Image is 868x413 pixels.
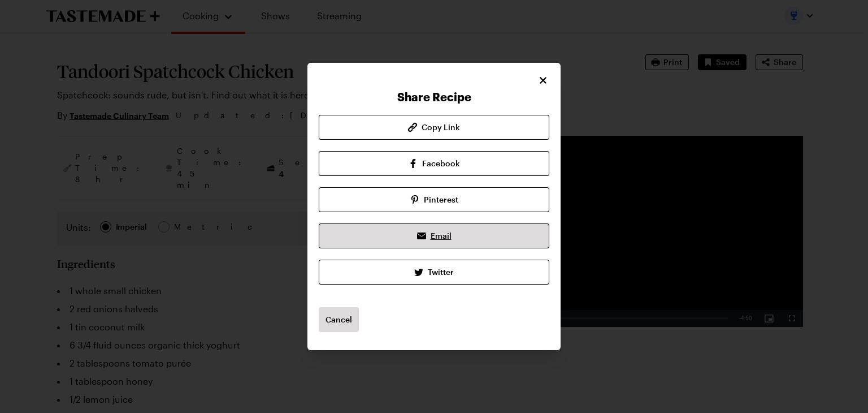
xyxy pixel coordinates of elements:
[428,266,454,278] span: Twitter
[319,187,549,212] a: Pinterest
[424,194,458,205] span: Pinterest
[422,122,460,133] span: Copy Link
[319,90,549,104] h2: Share Recipe
[319,260,549,285] a: Twitter
[537,74,549,87] button: Close
[319,151,549,176] a: Facebook
[325,314,352,325] span: Cancel
[319,307,359,332] button: Cancel
[319,223,549,248] a: Email
[431,230,452,242] span: Email
[319,115,549,140] button: Copy Link
[422,158,460,169] span: Facebook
